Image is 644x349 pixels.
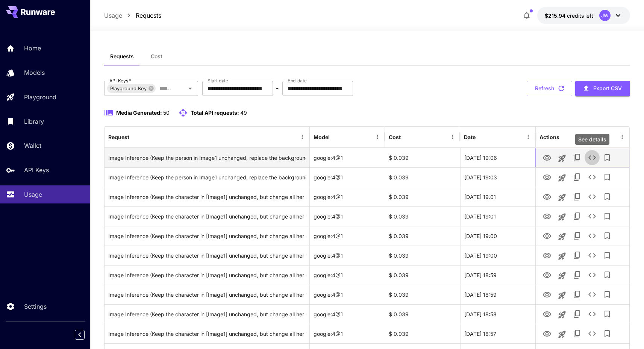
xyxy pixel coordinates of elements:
button: Menu [372,132,383,142]
div: Click to copy prompt [108,207,306,226]
button: Launch in playground [555,229,570,244]
button: See details [585,307,600,322]
button: Add to library [600,326,615,341]
button: Launch in playground [555,151,570,166]
p: Library [24,117,44,126]
div: See details [575,134,609,145]
button: Sort [476,132,487,142]
button: Sort [330,132,341,142]
div: 22 Sep, 2025 19:01 [460,187,535,206]
div: google:4@1 [310,167,385,187]
span: Requests [110,53,134,60]
div: $215.94116 [545,12,593,20]
button: Copy TaskUUID [570,326,585,341]
button: Copy TaskUUID [570,189,585,204]
div: google:4@1 [310,148,385,167]
div: 22 Sep, 2025 18:57 [460,324,535,343]
button: Copy TaskUUID [570,248,585,263]
p: Models [24,68,45,77]
button: View [539,326,555,341]
span: Media Generated: [116,109,162,116]
button: See details [585,267,600,282]
button: $215.94116JW [537,7,630,24]
button: Refresh [527,81,572,96]
button: See details [585,287,600,302]
p: Usage [24,190,42,199]
button: Launch in playground [555,307,570,322]
button: Add to library [600,228,615,243]
button: Open [185,83,195,94]
label: End date [288,77,306,84]
button: View [539,208,555,224]
button: See details [585,228,600,243]
div: google:4@1 [310,304,385,324]
button: Add to library [600,287,615,302]
span: $215.94 [545,12,567,19]
div: Date [464,134,476,140]
button: View [539,150,555,165]
button: Add to library [600,267,615,282]
div: $ 0.039 [385,246,460,265]
label: Start date [208,77,228,84]
button: Copy TaskUUID [570,170,585,185]
div: 22 Sep, 2025 19:03 [460,167,535,187]
button: View [539,228,555,243]
button: Copy TaskUUID [570,150,585,165]
div: JW [599,10,611,21]
span: 50 [163,109,170,116]
div: google:4@1 [310,187,385,206]
button: Sort [130,132,141,142]
button: View [539,189,555,204]
div: google:4@1 [310,226,385,246]
div: $ 0.039 [385,285,460,304]
span: Total API requests: [191,109,239,116]
button: Menu [523,132,533,142]
button: View [539,247,555,263]
p: Home [24,44,41,53]
p: Settings [24,302,47,311]
div: 22 Sep, 2025 18:58 [460,304,535,324]
button: Add to library [600,150,615,165]
button: Add to library [600,307,615,322]
button: Menu [297,132,308,142]
button: Export CSV [575,81,630,96]
a: Usage [104,11,122,20]
span: 49 [240,109,247,116]
button: View [539,169,555,185]
div: Cost [389,134,401,140]
button: Sort [402,132,412,142]
button: See details [585,150,600,165]
div: Model [314,134,330,140]
div: $ 0.039 [385,324,460,343]
div: Click to copy prompt [108,168,306,187]
div: 22 Sep, 2025 19:06 [460,148,535,167]
nav: breadcrumb [104,11,161,20]
span: Playground Key [107,84,150,93]
button: Menu [447,132,458,142]
div: $ 0.039 [385,187,460,206]
button: See details [585,248,600,263]
button: Menu [617,132,627,142]
div: Actions [539,134,559,140]
div: $ 0.039 [385,148,460,167]
p: ~ [276,84,280,93]
div: $ 0.039 [385,226,460,246]
p: Requests [136,11,161,20]
div: Click to copy prompt [108,324,306,343]
div: $ 0.039 [385,167,460,187]
button: See details [585,189,600,204]
button: Add to library [600,170,615,185]
div: Click to copy prompt [108,187,306,206]
div: google:4@1 [310,206,385,226]
div: google:4@1 [310,324,385,343]
button: Launch in playground [555,190,570,205]
button: Collapse sidebar [75,330,85,340]
div: Click to copy prompt [108,246,306,265]
button: Copy TaskUUID [570,209,585,224]
div: 22 Sep, 2025 19:00 [460,226,535,246]
div: 22 Sep, 2025 18:59 [460,285,535,304]
span: credits left [567,12,593,19]
div: $ 0.039 [385,304,460,324]
button: Launch in playground [555,249,570,264]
